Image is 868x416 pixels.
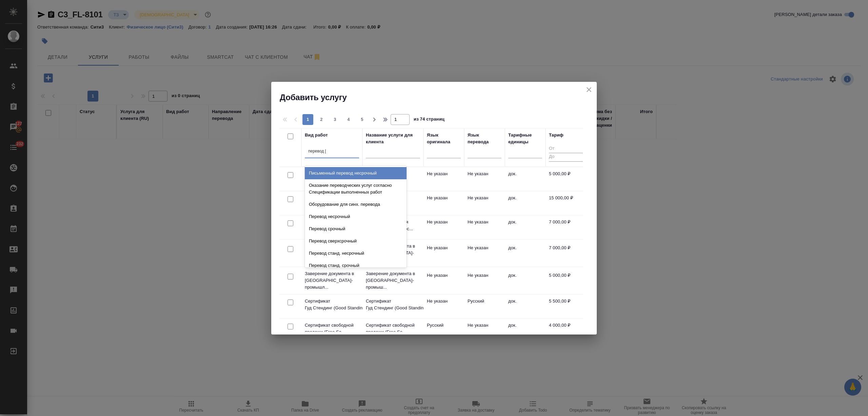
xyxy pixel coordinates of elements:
td: Не указан [464,269,505,292]
div: Перевод станд. несрочный [305,247,407,259]
td: док. [505,241,546,265]
div: Перевод станд. срочный [305,259,407,272]
div: Тарифные единицы [508,132,542,145]
h2: Добавить услугу [280,92,597,103]
td: Не указан [464,191,505,215]
td: Русский [423,319,464,342]
span: 4 [343,116,354,123]
span: 5 [357,116,368,123]
span: 2 [316,116,327,123]
td: док. [505,319,546,342]
td: 4 000,00 ₽ [546,319,586,342]
button: 4 [343,114,354,125]
span: 3 [330,116,340,123]
button: close [584,85,594,95]
input: До [549,153,583,161]
td: док. [505,191,546,215]
td: Русский [464,294,505,318]
td: Не указан [464,167,505,191]
td: Не указан [423,191,464,215]
td: Не указан [423,167,464,191]
p: Сертификат Гуд Стендинг (Good Standin... [366,298,420,311]
span: из 74 страниц [414,115,445,125]
td: Не указан [464,215,505,239]
div: Оказание переводческих услуг согласно Спецификации выполненных работ [305,179,407,198]
td: док. [505,294,546,318]
td: 5 000,00 ₽ [546,167,586,191]
p: Сертификат свободной продажи (Free Sa... [366,322,420,336]
td: док. [505,269,546,292]
td: 15 000,00 ₽ [546,191,586,215]
td: 7 000,00 ₽ [546,215,586,239]
td: Не указан [423,294,464,318]
div: Язык оригинала [427,132,461,145]
div: Вид работ [305,132,328,139]
div: Оборудование для синх. перевода [305,198,407,211]
td: док. [505,215,546,239]
p: Сертификат Гуд Стендинг (Good Standin... [305,298,359,311]
td: 5 500,00 ₽ [546,294,586,318]
div: Письменный перевод несрочный [305,167,407,179]
p: Сертификат свободной продажи (Free Sa... [305,322,359,336]
div: Перевод срочный [305,223,407,235]
div: Язык перевода [468,132,501,145]
input: От [549,145,583,153]
button: 3 [330,114,340,125]
td: 7 000,00 ₽ [546,241,586,265]
td: Не указан [423,215,464,239]
p: Заверение документа в [GEOGRAPHIC_DATA]-промыш... [366,270,420,291]
td: Не указан [423,269,464,292]
td: Не указан [423,241,464,265]
td: Не указан [464,319,505,342]
div: Тариф [549,132,564,139]
td: Не указан [464,241,505,265]
p: Заверение документа в [GEOGRAPHIC_DATA]-промышл... [305,270,359,291]
div: Перевод несрочный [305,211,407,223]
button: 5 [357,114,368,125]
button: 2 [316,114,327,125]
td: док. [505,167,546,191]
div: Название услуги для клиента [366,132,420,145]
td: 5 000,00 ₽ [546,269,586,292]
div: Перевод сверхсрочный [305,235,407,247]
